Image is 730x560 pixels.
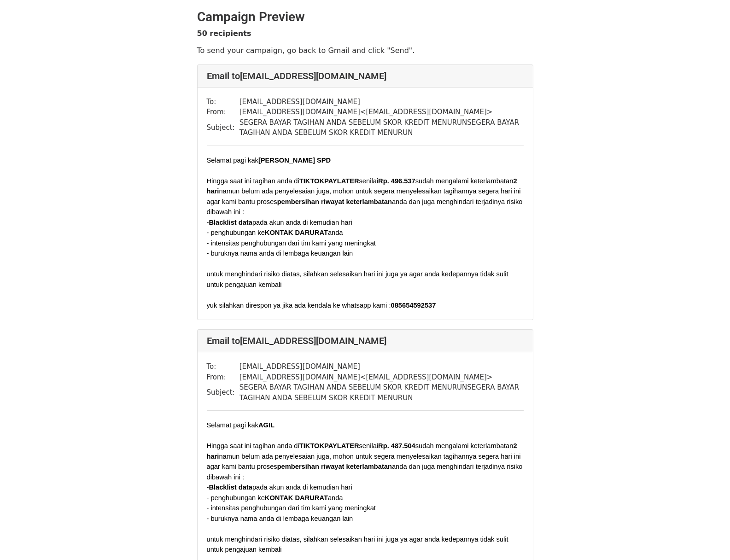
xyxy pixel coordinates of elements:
td: To: [207,97,239,107]
td: From: [207,372,239,383]
p: To send your campaign, go back to Gmail and click "Send". [197,46,533,55]
span: TIKTOKPAYLATER [299,177,359,185]
span: TIKTOKPAYLATER [299,442,359,449]
span: untuk menghindari risiko diatas, silahkan selesaikan hari ini juga ya agar anda kedepannya tidak ... [207,536,510,554]
b: pembersihan riwayat keterlambatan [277,198,392,205]
span: - pada akun anda di kemudian hari [207,484,352,491]
td: From: [207,107,239,117]
td: [EMAIL_ADDRESS][DOMAIN_NAME] [239,362,524,372]
span: untuk menghindari risiko diatas, silahkan selesaikan hari ini juga ya agar anda kedepannya tidak ... [207,270,510,288]
div: Message Body [207,155,524,311]
td: Subject: [207,117,239,138]
span: Hingga saat ini tagihan anda di senilai sudah mengalami keterlambatan namun belum ada penyelesaia... [207,442,525,481]
span: Hingga saat ini tagihan anda di senilai sudah mengalami keterlambatan namun belum ada penyelesaia... [207,177,525,216]
b: Blacklist data [209,219,252,226]
b: pembersihan riwayat keterlambatan [277,463,392,470]
span: yuk silahkan direspon ya jika ada kendala ke whatsapp kami : [207,302,436,309]
b: 085654592537 [391,302,436,309]
b: Rp. 496.537 [378,177,415,185]
span: Selamat pagi kak [207,157,331,164]
b: [PERSON_NAME] SPD [258,157,331,164]
span: - buruknya nama anda di lembaga keuangan lain [207,250,353,257]
b: AGIL [258,421,274,429]
b: KONTAK DARURAT [265,494,328,502]
td: [EMAIL_ADDRESS][DOMAIN_NAME] < [EMAIL_ADDRESS][DOMAIN_NAME] > [239,107,524,117]
strong: 50 recipients [197,29,251,38]
td: [EMAIL_ADDRESS][DOMAIN_NAME] [239,97,524,107]
h4: Email to [EMAIL_ADDRESS][DOMAIN_NAME] [207,335,524,346]
span: - buruknya nama anda di lembaga keuangan lain [207,515,353,522]
b: 2 hari [207,442,519,460]
span: - intensitas penghubungan dari tim kami yang meningkat [207,239,376,247]
td: Subject: [207,382,239,403]
span: - penghubungan ke anda [207,229,343,236]
span: Selamat pagi kak [207,421,274,429]
h4: Email to [EMAIL_ADDRESS][DOMAIN_NAME] [207,70,524,82]
span: - pada akun anda di kemudian hari [207,219,352,226]
span: - penghubungan ke anda [207,494,343,502]
td: SEGERA BAYAR TAGIHAN ANDA SEBELUM SKOR KREDIT MENURUNSEGERA BAYAR TAGIHAN ANDA SEBELUM SKOR KREDI... [239,117,524,138]
b: Blacklist data [209,484,252,491]
b: KONTAK DARURAT [265,229,328,236]
b: Rp. 487.504 [378,442,415,449]
h2: Campaign Preview [197,9,533,25]
td: [EMAIL_ADDRESS][DOMAIN_NAME] < [EMAIL_ADDRESS][DOMAIN_NAME] > [239,372,524,383]
td: To: [207,362,239,372]
span: - intensitas penghubungan dari tim kami yang meningkat [207,504,376,512]
b: 2 hari [207,177,519,195]
td: SEGERA BAYAR TAGIHAN ANDA SEBELUM SKOR KREDIT MENURUNSEGERA BAYAR TAGIHAN ANDA SEBELUM SKOR KREDI... [239,382,524,403]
